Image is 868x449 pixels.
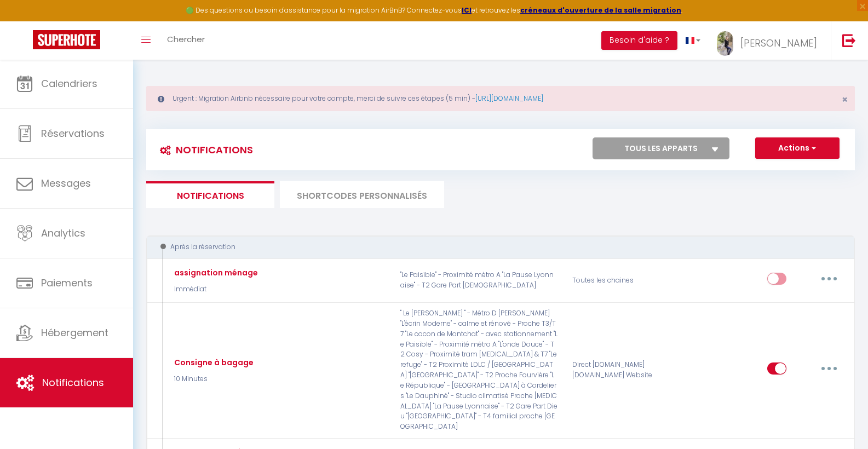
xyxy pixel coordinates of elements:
div: assignation ménage [171,267,258,279]
span: Messages [41,176,91,190]
h3: Notifications [154,137,253,162]
button: Besoin d'aide ? [601,31,677,50]
p: "Le Paisible" - Proximité métro A "La Pause Lyonnaise" - T2 Gare Part [DEMOGRAPHIC_DATA] [393,264,565,296]
span: Chercher [167,33,205,45]
li: Notifications [146,181,274,208]
p: " Le [PERSON_NAME] " - Métro D [PERSON_NAME] "L'écrin Moderne" - calme et rénové - Proche T3/T7 "... [393,308,565,432]
a: ... [PERSON_NAME] [709,21,831,60]
img: Super Booking [33,30,100,49]
a: [URL][DOMAIN_NAME] [475,94,543,103]
span: Réservations [41,126,105,140]
div: Consigne à bagage [171,356,254,369]
a: créneaux d'ouverture de la salle migration [520,5,681,15]
a: ICI [462,5,472,15]
div: Après la réservation [157,242,831,252]
span: Notifications [42,376,104,389]
span: Hébergement [41,326,108,339]
p: Immédiat [171,284,258,295]
button: Actions [755,137,840,159]
div: Toutes les chaines [565,264,680,296]
img: logout [842,33,856,47]
img: ... [717,31,733,56]
p: 10 Minutes [171,374,254,384]
span: × [842,93,848,106]
li: SHORTCODES PERSONNALISÉS [280,181,444,208]
span: Analytics [41,226,85,240]
div: Urgent : Migration Airbnb nécessaire pour votre compte, merci de suivre ces étapes (5 min) - [146,86,855,111]
span: Calendriers [41,77,97,90]
span: Paiements [41,276,93,290]
span: [PERSON_NAME] [740,36,817,50]
div: Direct [DOMAIN_NAME] [DOMAIN_NAME] Website [565,308,680,432]
a: Chercher [159,21,213,60]
button: Close [842,95,848,105]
